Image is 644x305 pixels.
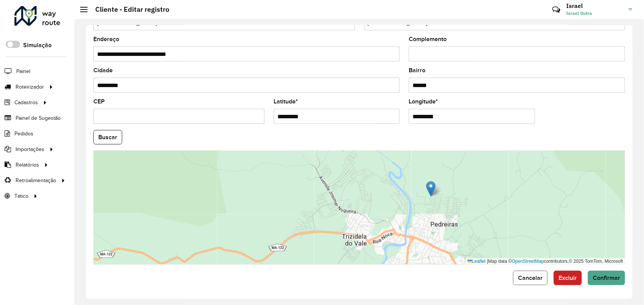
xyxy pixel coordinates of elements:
span: Painel [16,67,30,75]
label: Bairro [409,66,425,75]
div: Map data © contributors,© 2025 TomTom, Microsoft [466,258,625,265]
span: Israel Dutra [566,10,623,17]
a: Contato Rápido [548,2,564,18]
span: Retroalimentação [16,176,56,184]
label: Complemento [409,35,447,44]
button: Confirmar [588,271,625,285]
span: Confirmar [593,275,620,281]
span: | [487,259,488,264]
span: Painel de Sugestão [16,114,61,122]
h3: Israel [566,2,623,10]
label: CEP [93,97,105,106]
span: Tático [14,192,28,200]
label: Latitude [274,97,298,106]
a: Leaflet [468,259,486,264]
span: Relatórios [16,161,39,169]
span: Excluir [559,275,577,281]
span: Roteirizador [16,83,44,91]
span: Pedidos [14,130,33,138]
button: Cancelar [513,271,548,285]
span: Cadastros [14,98,38,106]
label: Simulação [23,41,52,50]
h2: Cliente - Editar registro [88,5,169,14]
button: Buscar [93,130,122,145]
a: OpenStreetMap [512,259,544,264]
span: Importações [16,145,44,153]
label: Cidade [93,66,113,75]
img: Marker [426,181,436,197]
label: Endereço [93,35,119,44]
span: Cancelar [518,275,543,281]
button: Excluir [554,271,582,285]
label: Longitude [409,97,438,106]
